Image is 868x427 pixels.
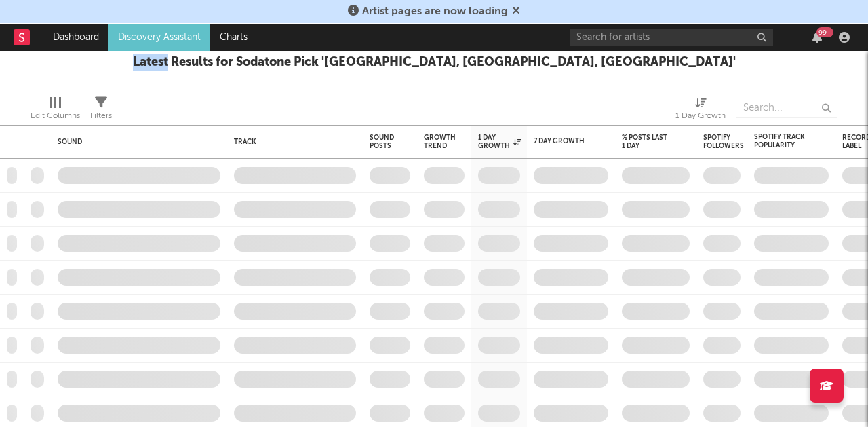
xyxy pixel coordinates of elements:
[703,134,744,150] div: Spotify Followers
[622,134,669,150] span: % Posts Last 1 Day
[736,98,837,118] input: Search...
[90,108,112,124] div: Filters
[133,54,736,71] div: Latest Results for Sodatone Pick ' [GEOGRAPHIC_DATA], [GEOGRAPHIC_DATA], [GEOGRAPHIC_DATA] '
[31,91,80,130] div: Edit Columns
[90,91,112,130] div: Filters
[675,91,726,130] div: 1 Day Growth
[570,29,773,46] input: Search for artists
[512,6,520,17] span: Dismiss
[58,138,214,146] div: Sound
[370,134,394,150] div: Sound Posts
[812,32,822,43] button: 99+
[675,108,726,124] div: 1 Day Growth
[362,6,508,17] span: Artist pages are now loading
[43,24,108,51] a: Dashboard
[108,24,210,51] a: Discovery Assistant
[210,24,257,51] a: Charts
[534,137,588,145] div: 7 Day Growth
[754,133,808,149] div: Spotify Track Popularity
[31,108,80,124] div: Edit Columns
[816,27,833,37] div: 99 +
[478,134,521,150] div: 1 Day Growth
[234,138,349,146] div: Track
[424,134,458,150] div: Growth Trend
